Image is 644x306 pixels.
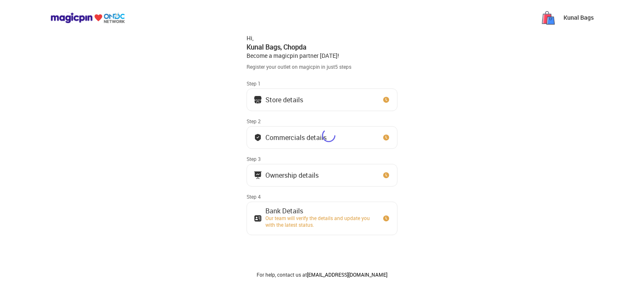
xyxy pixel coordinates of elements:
img: ownership_icon.37569ceb.svg [254,214,262,223]
img: clock_icon_new.67dbf243.svg [382,171,390,179]
img: commercials_icon.983f7837.svg [254,171,262,179]
div: Our team will verify the details and update you with the latest status. [265,215,374,228]
div: Step 3 [247,156,397,162]
div: Bank Details [265,209,374,213]
img: clock_icon_new.67dbf243.svg [382,214,390,223]
button: Ownership details [247,164,397,187]
p: Kunal Bags [563,13,594,22]
img: ondc-logo-new-small.8a59708e.svg [50,12,125,23]
img: clock_icon_new.67dbf243.svg [382,96,390,104]
button: Bank DetailsOur team will verify the details and update you with the latest status. [247,202,397,235]
img: PH-g96n09aFskHrU9yybL88Q3zUNYijZIRTkmVs5ROI_6hdY0EGCS7JxCQUwo5tYTot2xsgp9XB0NaiXFJDSaokRPrs [540,9,557,26]
div: Ownership details [265,173,319,177]
div: For help, contact us at [247,271,397,278]
a: [EMAIL_ADDRESS][DOMAIN_NAME] [307,271,387,278]
div: Step 4 [247,193,397,200]
img: clock_icon_new.67dbf243.svg [382,133,390,142]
